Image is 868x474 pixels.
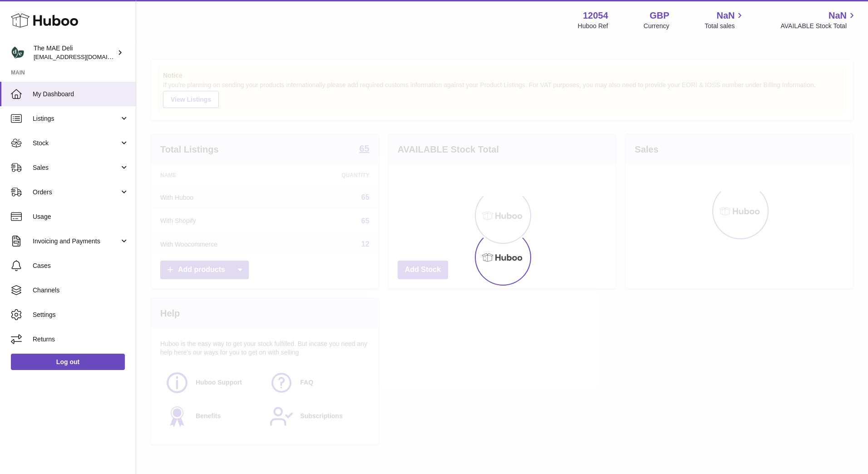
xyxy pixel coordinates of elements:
span: My Dashboard [33,90,129,99]
div: Currency [644,22,670,30]
span: AVAILABLE Stock Total [780,22,857,30]
span: Cases [33,262,129,270]
strong: GBP [650,10,669,22]
span: Returns [33,335,129,344]
span: Stock [33,139,119,148]
span: Channels [33,286,129,295]
span: Settings [33,311,129,319]
strong: 12054 [583,10,608,22]
div: Huboo Ref [578,22,608,30]
div: The MAE Deli [34,44,115,61]
img: logistics@deliciouslyella.com [11,46,25,59]
span: Total sales [705,22,745,30]
span: Orders [33,188,119,197]
span: Listings [33,114,119,123]
span: Invoicing and Payments [33,237,119,246]
a: Log out [11,354,125,370]
a: NaN AVAILABLE Stock Total [780,10,857,30]
span: Usage [33,212,129,221]
span: NaN [716,10,735,22]
span: NaN [829,10,847,22]
a: NaN Total sales [705,10,745,30]
span: Sales [33,163,119,172]
span: [EMAIL_ADDRESS][DOMAIN_NAME] [34,53,133,60]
